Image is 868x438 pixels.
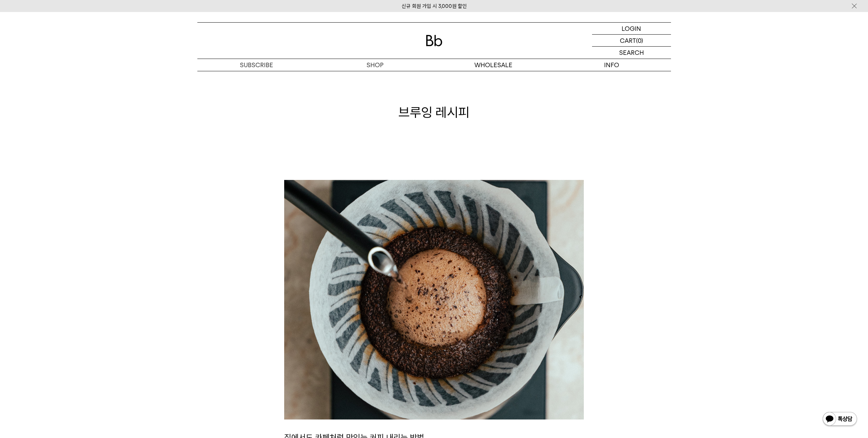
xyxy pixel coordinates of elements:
[284,180,584,419] img: 4189a716bed969d963a9df752a490e85_105402.jpg
[434,59,553,71] p: WHOLESALE
[426,35,442,46] img: 로고
[402,3,467,9] a: 신규 회원 가입 시 3,000원 할인
[620,35,636,46] p: CART
[592,23,671,35] a: LOGIN
[316,59,434,71] a: SHOP
[822,411,858,428] img: 카카오톡 채널 1:1 채팅 버튼
[636,35,643,46] p: (0)
[197,59,316,71] a: SUBSCRIBE
[622,23,641,34] p: LOGIN
[592,35,671,47] a: CART (0)
[553,59,671,71] p: INFO
[619,47,644,59] p: SEARCH
[197,103,671,121] h1: 브루잉 레시피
